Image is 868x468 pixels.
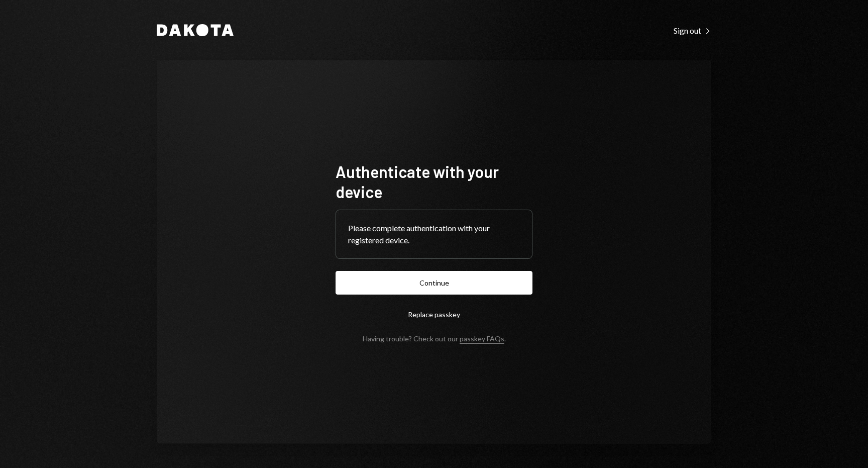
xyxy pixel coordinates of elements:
[336,303,532,326] button: Replace passkey
[674,26,711,36] div: Sign out
[363,334,506,343] div: Having trouble? Check out our .
[348,222,520,246] div: Please complete authentication with your registered device.
[674,25,711,36] a: Sign out
[460,334,504,344] a: passkey FAQs
[336,271,532,295] button: Continue
[336,161,532,202] h1: Authenticate with your device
